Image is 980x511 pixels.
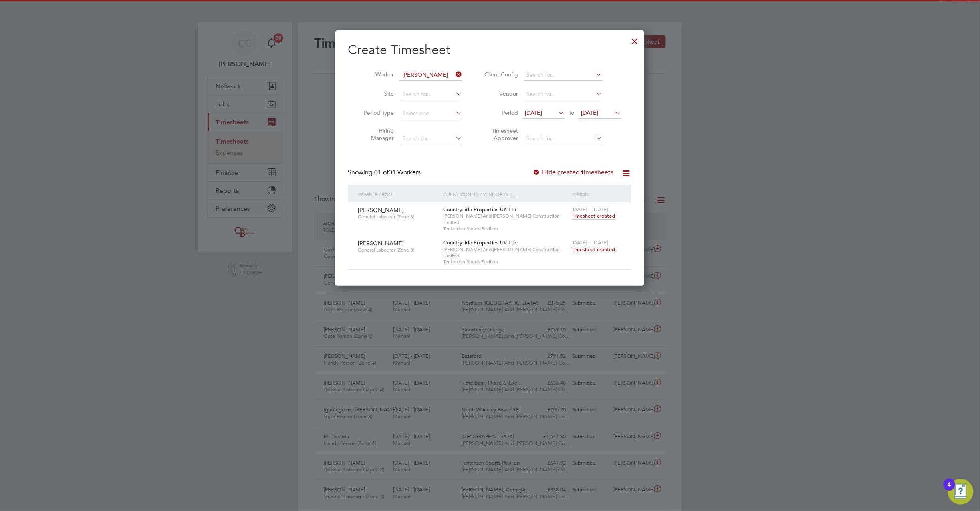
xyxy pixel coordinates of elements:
span: [DATE] - [DATE] [572,206,609,213]
span: Tenterden Sports Pavilion [444,259,568,265]
div: Period [570,185,623,203]
span: [DATE] [581,109,599,116]
span: [PERSON_NAME] And [PERSON_NAME] Construction Limited [444,213,568,225]
span: General Labourer (Zone 3) [358,214,438,220]
button: Open Resource Center, 4 new notifications [948,479,974,505]
label: Site [358,90,394,97]
div: Worker / Role [356,185,442,203]
h2: Create Timesheet [348,42,631,58]
span: [DATE] - [DATE] [572,239,609,246]
span: Countryside Properties UK Ltd [444,206,517,213]
label: Hide created timesheets [533,168,614,176]
label: Timesheet Approver [482,127,518,142]
span: Timesheet created [572,212,615,220]
span: General Labourer (Zone 3) [358,247,438,253]
input: Search for... [524,133,603,144]
label: Worker [358,71,394,78]
span: [PERSON_NAME] [358,240,404,247]
div: Showing [348,168,423,177]
input: Search for... [400,70,462,81]
span: [PERSON_NAME] [358,206,404,214]
label: Vendor [482,90,518,97]
span: 01 Workers [375,168,421,176]
input: Search for... [400,133,462,144]
input: Search for... [400,89,462,100]
input: Search for... [524,70,603,81]
span: [PERSON_NAME] And [PERSON_NAME] Construction Limited [444,246,568,259]
span: Countryside Properties UK Ltd [444,239,517,246]
span: Tenterden Sports Pavilion [444,226,568,232]
span: To [567,108,577,118]
input: Select one [400,108,462,119]
label: Period [482,109,518,116]
div: Client Config / Vendor / Site [442,185,570,203]
label: Period Type [358,109,394,116]
span: Timesheet created [572,246,615,253]
div: 4 [948,485,951,495]
label: Client Config [482,71,518,78]
input: Search for... [524,89,603,100]
label: Hiring Manager [358,127,394,142]
span: 01 of [375,168,389,176]
span: [DATE] [525,109,542,116]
